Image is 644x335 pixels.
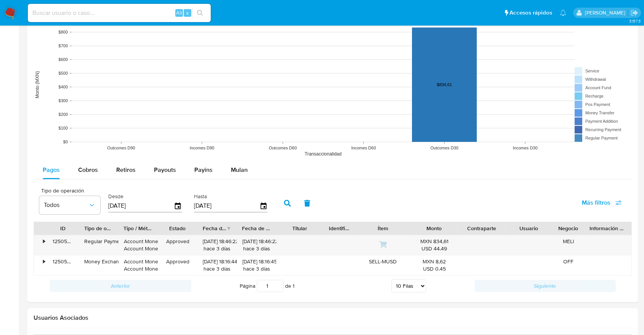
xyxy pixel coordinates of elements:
[192,8,208,18] button: search-icon
[629,18,640,24] span: 3.157.3
[560,10,566,16] a: Notificaciones
[176,9,182,16] span: Alt
[585,9,628,16] p: juan.tosini@mercadolibre.com
[28,8,211,18] input: Buscar usuario o caso...
[34,314,632,322] h2: Usuarios Asociados
[509,9,552,17] span: Accesos rápidos
[630,9,638,17] a: Salir
[186,9,189,16] span: s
